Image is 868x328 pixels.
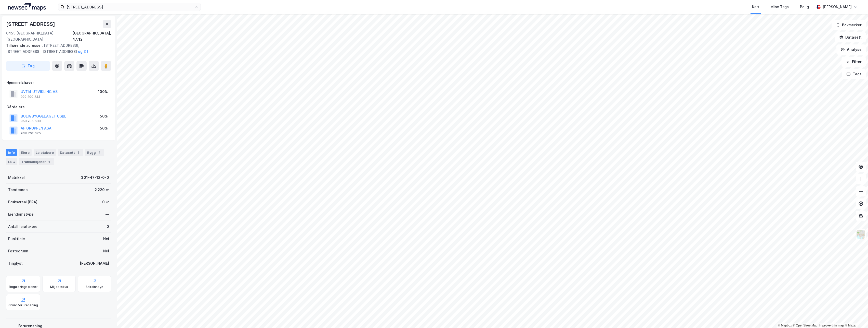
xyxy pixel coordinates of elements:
[6,43,44,48] span: Tilhørende adresser:
[47,159,52,164] div: 6
[770,4,789,10] div: Mine Tags
[103,248,109,254] div: Nei
[21,119,41,123] div: 950 285 680
[8,303,38,307] div: Grunnforurensning
[752,4,759,10] div: Kart
[856,229,866,239] img: Z
[72,30,111,42] div: [GEOGRAPHIC_DATA], 47/12
[9,285,38,289] div: Reguleringsplaner
[8,248,28,254] div: Festegrunn
[8,187,29,193] div: Tomteareal
[102,199,109,205] div: 0 ㎡
[8,174,25,181] div: Matrikkel
[106,211,109,217] div: —
[64,3,194,11] input: Søk på adresse, matrikkel, gårdeiere, leietakere eller personer
[85,149,104,156] div: Bygg
[778,324,792,327] a: Mapbox
[8,236,25,242] div: Punktleie
[21,95,40,99] div: 929 200 233
[843,303,868,328] div: Kontrollprogram for chat
[842,69,866,79] button: Tags
[103,236,109,242] div: Nei
[95,187,109,193] div: 2 220 ㎡
[6,61,50,71] button: Tag
[97,150,102,155] div: 1
[81,174,109,181] div: 301-47-12-0-0
[19,149,32,156] div: Eiere
[836,44,866,55] button: Analyse
[107,224,109,230] div: 0
[832,20,866,30] button: Bokmerker
[6,158,17,165] div: ESG
[843,303,868,328] iframe: Chat Widget
[98,89,108,95] div: 100%
[8,3,46,11] img: logo.a4113a55bc3d86da70a041830d287a7e.svg
[19,158,54,165] div: Transaksjoner
[841,57,866,67] button: Filter
[21,131,41,135] div: 938 702 675
[8,260,23,266] div: Tinglyst
[8,211,34,217] div: Eiendomstype
[86,285,103,289] div: Saksinnsyn
[6,30,72,42] div: 0451, [GEOGRAPHIC_DATA], [GEOGRAPHIC_DATA]
[50,285,68,289] div: Miljøstatus
[80,260,109,266] div: [PERSON_NAME]
[34,149,56,156] div: Leietakere
[58,149,83,156] div: Datasett
[76,150,81,155] div: 3
[100,113,108,119] div: 50%
[823,4,852,10] div: [PERSON_NAME]
[8,224,37,230] div: Antall leietakere
[835,32,866,42] button: Datasett
[100,125,108,131] div: 50%
[800,4,809,10] div: Bolig
[6,104,111,110] div: Gårdeiere
[6,149,17,156] div: Info
[6,79,111,86] div: Hjemmelshaver
[6,42,107,55] div: [STREET_ADDRESS], [STREET_ADDRESS], [STREET_ADDRESS]
[8,199,37,205] div: Bruksareal (BRA)
[6,20,56,28] div: [STREET_ADDRESS]
[819,324,844,327] a: Improve this map
[793,324,818,327] a: OpenStreetMap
